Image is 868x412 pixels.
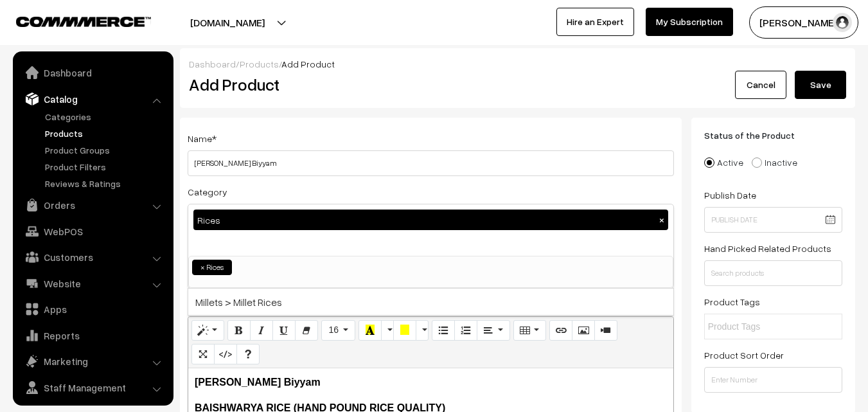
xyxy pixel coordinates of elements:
[16,324,169,347] a: Reports
[359,320,382,341] button: Recent Color
[833,13,852,32] img: user
[16,61,169,84] a: Dashboard
[189,75,677,94] h2: Add Product
[704,348,784,362] label: Product Sort Order
[191,320,224,341] button: Style
[704,130,810,141] span: Status of the Product
[188,185,227,199] label: Category
[16,376,169,399] a: Staff Management
[704,367,842,393] input: Enter Number
[272,320,296,341] button: Underline (CTRL+U)
[42,110,169,123] a: Categories
[16,298,169,321] a: Apps
[188,150,674,176] input: Name
[16,350,169,373] a: Marketing
[236,344,260,364] button: Help
[708,320,820,334] input: Product Tags
[735,71,786,99] a: Cancel
[200,262,205,273] span: ×
[704,260,842,286] input: Search products
[188,289,673,315] span: Millets > Millet Rices
[16,13,128,28] a: COMMMERCE
[393,320,416,341] button: Background Color
[477,320,509,341] button: Paragraph
[145,6,310,39] button: [DOMAIN_NAME]
[752,156,797,169] label: Inactive
[795,71,846,99] button: Save
[191,344,215,364] button: Full Screen
[646,8,733,36] a: My Subscription
[416,320,429,341] button: More Color
[328,325,339,335] span: 16
[189,58,236,69] a: Dashboard
[381,320,394,341] button: More Color
[594,320,617,341] button: Video
[42,143,169,157] a: Product Groups
[321,320,355,341] button: Font Size
[195,377,321,388] b: [PERSON_NAME] Biyyam
[250,320,273,341] button: Italic (CTRL+I)
[704,188,756,202] label: Publish Date
[704,242,831,255] label: Hand Picked Related Products
[704,156,743,169] label: Active
[16,193,169,217] a: Orders
[549,320,572,341] button: Link (CTRL+K)
[704,207,842,233] input: Publish Date
[513,320,546,341] button: Table
[656,214,668,226] button: ×
[704,295,760,309] label: Product Tags
[227,320,251,341] button: Bold (CTRL+B)
[16,272,169,295] a: Website
[432,320,455,341] button: Unordered list (CTRL+SHIFT+NUM7)
[572,320,595,341] button: Picture
[42,177,169,190] a: Reviews & Ratings
[281,58,335,69] span: Add Product
[189,57,846,71] div: / /
[16,17,151,26] img: COMMMERCE
[295,320,318,341] button: Remove Font Style (CTRL+\)
[16,87,169,111] a: Catalog
[42,160,169,174] a: Product Filters
[188,132,217,145] label: Name
[42,127,169,140] a: Products
[192,260,232,275] li: Rices
[556,8,634,36] a: Hire an Expert
[16,220,169,243] a: WebPOS
[240,58,279,69] a: Products
[193,210,668,230] div: Rices
[16,246,169,269] a: Customers
[214,344,237,364] button: Code View
[749,6,858,39] button: [PERSON_NAME]
[454,320,477,341] button: Ordered list (CTRL+SHIFT+NUM8)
